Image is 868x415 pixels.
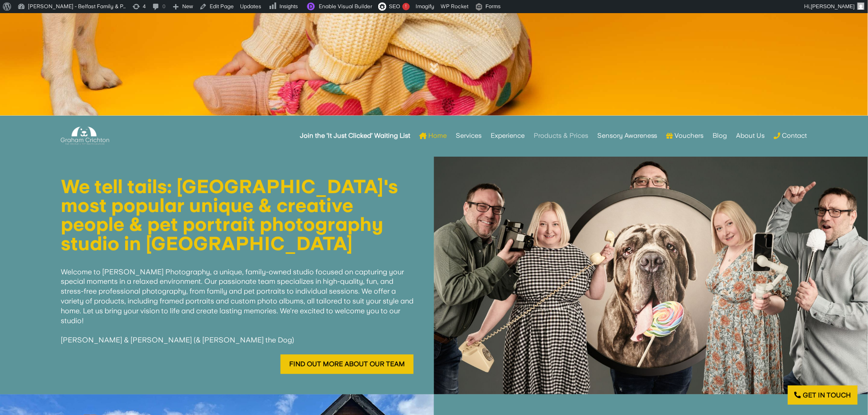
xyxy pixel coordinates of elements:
a: Sensory Awareness [597,120,658,152]
a: Find out more about our team [281,355,413,374]
a: Home [419,120,447,152]
a: Products & Prices [534,120,588,152]
a: Get in touch [788,385,858,405]
h1: We tell tails: [GEOGRAPHIC_DATA]'s most popular unique & creative people & pet portrait photograp... [61,177,413,257]
a: Contact [774,120,807,152]
span: SEO [389,3,400,9]
a: Join the ‘It Just Clicked’ Waiting List [300,120,410,152]
a: About Us [736,120,765,152]
span: [PERSON_NAME] [811,3,855,9]
span: Welcome to [PERSON_NAME] Photography, a unique, family-owned studio focused on capturing your spe... [61,267,413,344]
div: ! [402,3,410,10]
a: Vouchers [667,120,704,152]
strong: Join the ‘It Just Clicked’ Waiting List [300,133,410,139]
img: Graham Crichton Photography Logo - Graham Crichton - Belfast Family & Pet Photography Studio [61,125,109,147]
a: Blog [713,120,727,152]
a: Experience [491,120,525,152]
a: Services [456,120,482,152]
span: Insights [279,3,298,9]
